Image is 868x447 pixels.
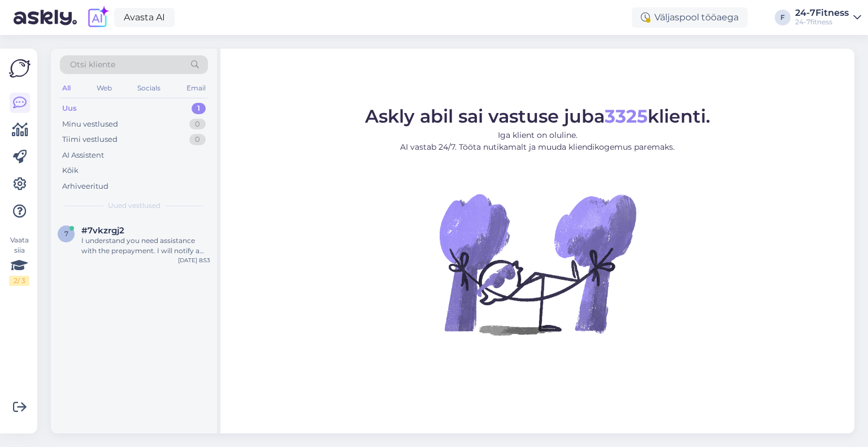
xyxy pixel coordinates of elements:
[62,165,79,176] div: Kõik
[795,8,861,27] a: 24-7Fitness24-7fitness
[60,81,73,96] div: All
[632,7,748,28] div: Väljaspool tööaega
[184,81,208,96] div: Email
[135,81,163,96] div: Socials
[192,103,206,114] div: 1
[81,236,210,256] div: I understand you need assistance with the prepayment. I will notify a colleague who can help you ...
[9,58,31,79] img: Askly Logo
[436,162,639,366] img: No Chat active
[81,225,124,236] span: #7vkzrgj2
[108,201,160,211] span: Uued vestlused
[9,235,29,286] div: Vaata siia
[62,181,108,192] div: Arhiveeritud
[795,8,849,18] div: 24-7Fitness
[189,134,206,145] div: 0
[9,276,29,286] div: 2 / 3
[86,6,110,29] img: explore-ai
[365,129,710,153] p: Iga klient on oluline. AI vastab 24/7. Tööta nutikamalt ja muuda kliendikogemus paremaks.
[189,119,206,130] div: 0
[795,18,849,27] div: 24-7fitness
[605,105,648,127] b: 3325
[114,8,175,27] a: Avasta AI
[94,81,114,96] div: Web
[70,59,115,71] span: Otsi kliente
[62,134,118,145] div: Tiimi vestlused
[178,256,210,264] div: [DATE] 8:53
[64,229,68,238] span: 7
[365,105,710,127] span: Askly abil sai vastuse juba klienti.
[62,103,77,114] div: Uus
[62,150,104,161] div: AI Assistent
[775,10,791,25] div: F
[62,119,118,130] div: Minu vestlused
